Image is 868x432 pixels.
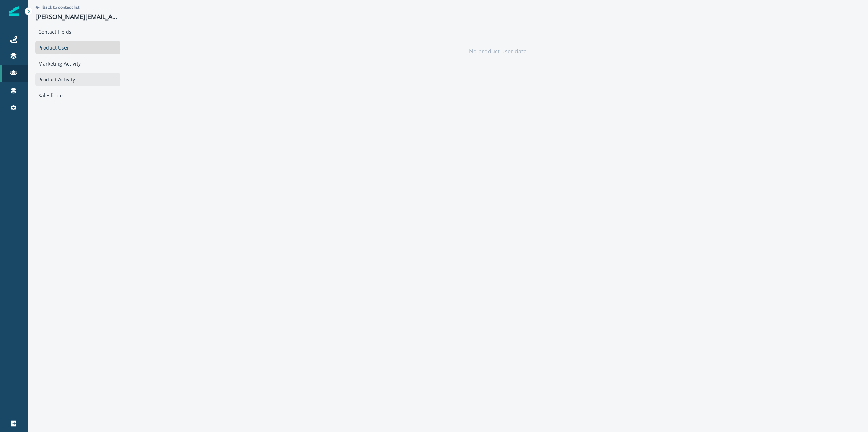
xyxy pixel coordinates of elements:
div: Product User [35,41,120,54]
button: Go back [35,4,79,10]
p: Back to contact list [42,4,79,10]
div: Salesforce [35,89,120,102]
div: Product Activity [35,73,120,86]
div: Contact Fields [35,25,120,38]
div: No product user data [133,16,863,87]
img: Inflection [9,6,19,16]
div: Marketing Activity [35,57,120,70]
p: [PERSON_NAME][EMAIL_ADDRESS][PERSON_NAME][DOMAIN_NAME] [35,13,120,21]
